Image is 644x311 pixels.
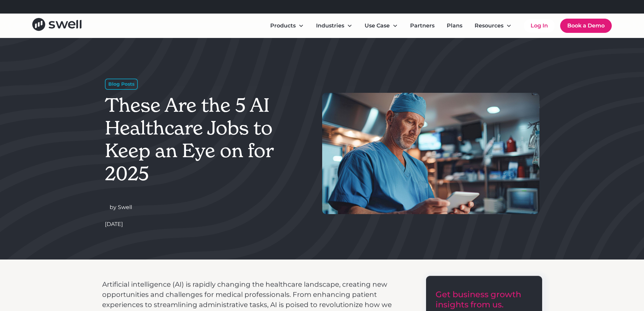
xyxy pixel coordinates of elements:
[475,22,503,30] div: Resources
[359,19,403,33] div: Use Case
[105,94,308,185] h1: These Are the 5 AI Healthcare Jobs to Keep an Eye on for 2025
[405,19,440,33] a: Partners
[365,22,390,30] div: Use Case
[270,22,296,30] div: Products
[316,22,344,30] div: Industries
[441,19,468,33] a: Plans
[311,19,358,33] div: Industries
[524,19,555,33] a: Log In
[110,203,116,211] div: by
[105,79,138,90] div: Blog Posts
[118,203,132,211] div: Swell
[469,19,517,33] div: Resources
[265,19,309,33] div: Products
[435,289,532,310] h3: Get business growth insights from us.
[560,19,612,33] a: Book a Demo
[32,18,81,33] a: home
[105,220,123,228] div: [DATE]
